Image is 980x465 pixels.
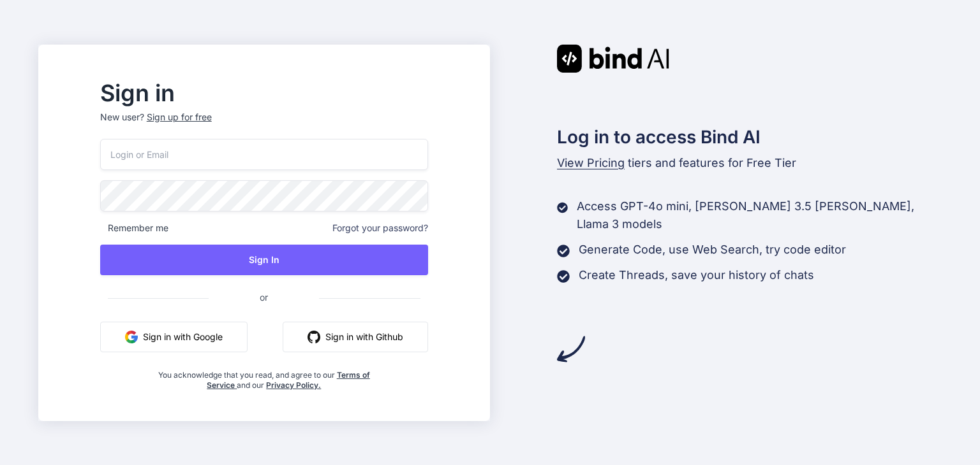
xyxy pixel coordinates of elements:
p: Access GPT-4o mini, [PERSON_NAME] 3.5 [PERSON_NAME], Llama 3 models [577,197,942,233]
img: google [125,331,138,343]
button: Sign In [100,245,428,275]
img: arrow [557,335,585,363]
a: Privacy Policy. [266,380,321,390]
div: Sign up for free [147,111,212,124]
div: You acknowledge that you read, and agree to our and our [154,362,373,390]
h2: Log in to access Bind AI [557,124,942,150]
span: Remember me [100,222,168,234]
p: New user? [100,111,428,139]
button: Sign in with Google [100,322,248,352]
span: Forgot your password? [332,222,428,234]
img: github [308,331,320,343]
a: Terms of Service [207,370,370,390]
img: Bind AI logo [557,45,669,73]
p: Generate Code, use Web Search, try code editor [579,241,846,259]
p: Create Threads, save your history of chats [579,266,814,284]
button: Sign in with Github [283,322,428,352]
input: Login or Email [100,139,428,170]
h2: Sign in [100,83,428,103]
span: View Pricing [557,156,625,169]
p: tiers and features for Free Tier [557,154,942,172]
span: or [209,282,319,313]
